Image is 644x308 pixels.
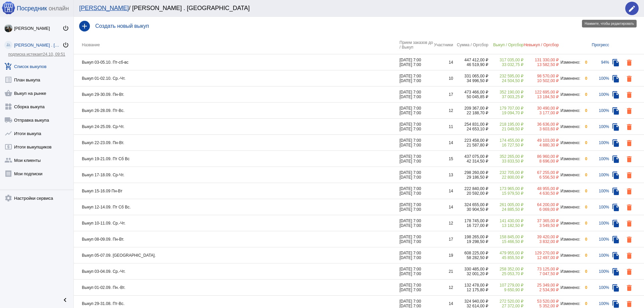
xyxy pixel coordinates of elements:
div: 45 855,50 ₽ [488,255,524,260]
mat-icon: widgets [4,103,12,111]
div: 3 832,00 ₽ [524,239,559,244]
td: Выкуп 22-23.09. Пн-Вт. [74,135,399,151]
td: 11 [433,119,453,135]
td: Выкуп 03-04.09. Ср.-Чт. [74,263,399,280]
div: 174 455,00 ₽ [488,138,524,143]
th: Прием заказов до / Выкуп [399,36,433,54]
mat-icon: local_shipping [4,116,12,124]
div: Изменено: [559,253,581,258]
td: 19 [433,247,453,263]
mat-icon: file_copy [612,123,620,131]
td: Выкуп 29-30.09. Пн-Вт. [74,86,399,103]
div: Изменено: [559,189,581,193]
td: [DATE] 7:00 [DATE] 7:00 [399,183,433,199]
div: 53 520,00 ₽ [524,299,559,304]
div: 479 955,00 ₽ [488,251,524,255]
td: 100% [587,135,609,151]
th: Прогресс [587,36,609,54]
div: 24 885,50 ₽ [488,207,524,212]
div: 42 314,50 ₽ [453,159,488,164]
mat-icon: show_chart [4,129,12,137]
div: 86 960,00 ₽ [524,154,559,159]
div: 222 840,00 ₽ [453,186,488,191]
div: Изменено: [559,76,581,81]
div: 179 707,00 ₽ [488,106,524,111]
div: Изменено: [559,205,581,209]
div: / [PERSON_NAME] . [GEOGRAPHIC_DATA] [79,5,619,12]
div: 33 032,75 ₽ [488,62,524,67]
mat-icon: file_copy [612,236,620,244]
mat-icon: delete [625,187,633,195]
td: [DATE] 7:00 [DATE] 7:00 [399,86,433,103]
div: Изменено: [559,140,581,145]
mat-icon: delete [625,203,633,211]
div: 37 003,25 ₽ [488,95,524,99]
div: 3 549,50 ₽ [524,223,559,228]
td: [DATE] 7:00 [DATE] 7:00 [399,215,433,231]
div: 13 182,50 ₽ [488,223,524,228]
div: 19 298,50 ₽ [453,239,488,244]
div: 0 [581,205,587,209]
td: Выкуп 12-14.09. Пт Сб Вс. [74,199,399,215]
td: 21 [433,263,453,280]
td: [DATE] 7:00 [DATE] 7:00 [399,231,433,247]
td: 14 [433,135,453,151]
div: 0 [581,124,587,129]
td: 14 [433,54,453,70]
mat-icon: delete [625,284,633,292]
div: 67 255,00 ₽ [524,170,559,175]
div: 33 833,50 ₽ [488,159,524,164]
td: Выкуп 01-02.10. Ср.-Чт. [74,70,399,86]
div: [PERSON_NAME] [14,26,62,31]
div: 15 979,50 ₽ [488,191,524,196]
td: [DATE] 7:00 [DATE] 7:00 [399,199,433,215]
div: 122 695,00 ₽ [524,90,559,95]
mat-icon: list_alt [4,76,12,84]
div: 16 727,00 ₽ [453,223,488,228]
th: Выкуп / Оргсбор [488,36,524,54]
div: 158 845,00 ₽ [488,235,524,239]
mat-icon: delete [625,171,633,179]
div: 218 195,00 ₽ [488,122,524,127]
div: 0 [581,269,587,274]
div: 30 904,50 ₽ [453,207,488,212]
div: 21 049,50 ₽ [488,127,524,131]
td: 94% [587,54,609,70]
td: [DATE] 7:00 [DATE] 7:00 [399,151,433,167]
div: 22 800,00 ₽ [488,175,524,180]
div: 16 727,50 ₽ [488,143,524,147]
div: 258 352,00 ₽ [488,267,524,271]
div: 24 653,10 ₽ [453,127,488,131]
div: 37 365,00 ₽ [524,219,559,223]
div: 36 636,00 ₽ [524,122,559,127]
td: 15 [433,151,453,167]
td: 17 [433,86,453,103]
td: 100% [587,280,609,296]
td: 100% [587,70,609,86]
mat-icon: file_copy [612,203,620,211]
div: Изменено: [559,301,581,306]
div: Изменено: [559,237,581,242]
td: [DATE] 7:00 [DATE] 7:00 [399,247,433,263]
a: подписка истекает24.10, 09:51 [8,52,65,57]
div: Изменено: [559,157,581,161]
div: 0 [581,285,587,290]
td: 100% [587,199,609,215]
td: [DATE] 7:00 [DATE] 7:00 [399,263,433,280]
mat-icon: shopping_basket [4,89,12,97]
div: 19 094,70 ₽ [488,111,524,115]
mat-icon: delete [625,91,633,99]
mat-icon: delete [625,300,633,308]
div: Изменено: [559,269,581,274]
div: 331 065,00 ₽ [453,74,488,78]
td: Выкуп 01-02.09. Пн.-Вт. [74,280,399,296]
th: Невыкуп / Оргсбор [524,36,559,54]
div: 608 225,00 ₽ [453,251,488,255]
td: 12 [433,280,453,296]
div: 7 047,50 ₽ [524,271,559,276]
div: 6 556,50 ₽ [524,175,559,180]
td: Выкуп 15-16.09 Пн-Вт [74,183,399,199]
div: 298 260,00 ₽ [453,170,488,175]
div: Изменено: [559,173,581,177]
div: 317 035,00 ₽ [488,58,524,62]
